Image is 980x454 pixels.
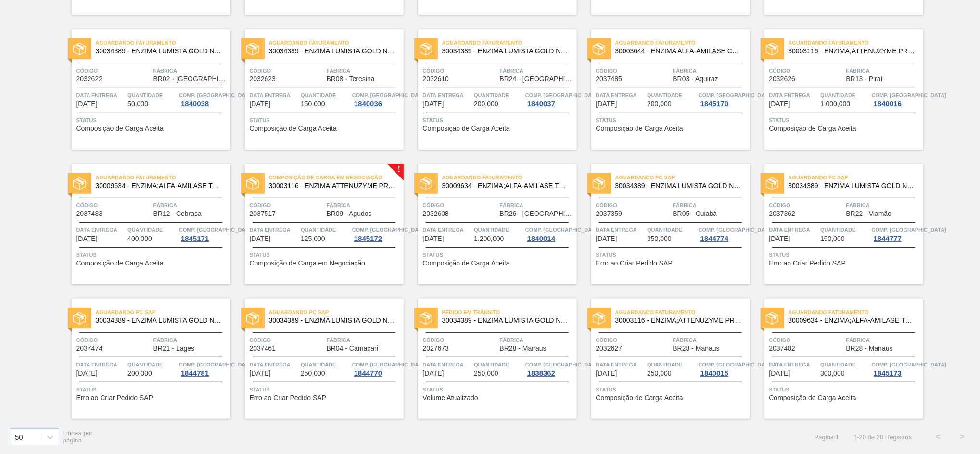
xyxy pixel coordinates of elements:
[820,225,869,235] span: Quantidade
[76,385,228,394] span: Status
[76,76,103,83] span: 2032622
[596,335,671,345] span: Código
[179,90,228,108] a: Comp. [GEOGRAPHIC_DATA]1840038
[269,307,404,317] span: Aguardando PC SAP
[766,312,778,325] img: status
[230,164,404,284] a: !statusComposição de Carga em Negociação30003116 - ENZIMA;ATTENUZYME PRO;NOVOZYMES;Código2037517F...
[699,90,748,108] a: Comp. [GEOGRAPHIC_DATA]1845170
[352,225,401,242] a: Comp. [GEOGRAPHIC_DATA]1845172
[76,394,153,402] span: Erro ao Criar Pedido SAP
[423,210,449,217] span: 2032608
[327,66,401,76] span: Fábrica
[872,225,921,242] a: Comp. [GEOGRAPHIC_DATA]1844777
[76,345,103,352] span: 2037474
[250,235,271,242] span: 07/10/2025
[423,115,574,125] span: Status
[474,370,498,377] span: 250,000
[423,394,478,402] span: Volume Atualizado
[474,225,523,235] span: Quantidade
[872,100,904,108] div: 1840016
[96,317,223,324] span: 30034389 - ENZIMA LUMISTA GOLD NOVONESIS 25KG
[846,210,892,217] span: BR22 - Viamão
[442,182,569,189] span: 30009634 - ENZIMA;ALFA-AMILASE TERMOESTÁVEL;TERMAMY
[820,90,869,100] span: Quantidade
[179,360,254,369] span: Comp. Carga
[846,335,921,345] span: Fábrica
[846,76,883,83] span: BR13 - Piraí
[525,90,574,108] a: Comp. [GEOGRAPHIC_DATA]1840037
[250,394,327,402] span: Erro ao Criar Pedido SAP
[872,235,904,242] div: 1844777
[872,90,946,100] span: Comp. Carga
[474,360,523,369] span: Quantidade
[500,335,574,345] span: Fábrica
[352,90,401,108] a: Comp. [GEOGRAPHIC_DATA]1840036
[57,29,230,150] a: statusAguardando Faturamento30034389 - ENZIMA LUMISTA GOLD NOVONESIS 25KGCódigo2032622FábricaBR02...
[474,101,498,108] span: 200,000
[301,360,350,369] span: Quantidade
[250,385,401,394] span: Status
[127,235,152,242] span: 400,000
[250,101,271,108] span: 05/10/2025
[872,360,946,369] span: Comp. Carga
[853,433,912,441] span: 1 - 20 de 20 Registros
[750,299,923,419] a: statusAguardando Faturamento30009634 - ENZIMA;ALFA-AMILASE TERMOESTÁVEL;TERMAMYCódigo2037482Fábri...
[577,29,750,150] a: statusAguardando Faturamento30003644 - ENZIMA ALFA-AMILASE CEREMIX FLEX MALTOGECódigo2037485Fábri...
[769,90,818,100] span: Data entrega
[872,90,921,108] a: Comp. [GEOGRAPHIC_DATA]1840016
[250,370,271,377] span: 17/10/2025
[673,345,720,352] span: BR28 - Manaus
[352,360,427,369] span: Comp. Carga
[423,250,574,260] span: Status
[153,201,228,210] span: Fábrica
[500,201,574,210] span: Fábrica
[769,225,818,235] span: Data entrega
[250,250,401,260] span: Status
[63,429,93,444] span: Linhas por página
[766,177,778,190] img: status
[327,345,378,352] span: BR04 - Camaçari
[815,433,839,441] span: Página : 1
[301,225,350,235] span: Quantidade
[76,201,151,210] span: Código
[926,425,950,449] button: <
[179,369,211,377] div: 1844781
[596,394,683,402] span: Composição de Carga Aceita
[673,66,748,76] span: Fábrica
[153,76,228,83] span: BR02 - Sergipe
[423,370,444,377] span: 28/10/2025
[596,90,645,100] span: Data entrega
[596,260,673,267] span: Erro ao Criar Pedido SAP
[596,101,617,108] span: 06/10/2025
[423,225,472,235] span: Data entrega
[127,370,152,377] span: 200,000
[647,225,696,235] span: Quantidade
[673,76,718,83] span: BR03 - Aquiraz
[301,101,325,108] span: 150,000
[769,66,844,76] span: Código
[76,101,98,108] span: 05/10/2025
[76,235,98,242] span: 07/10/2025
[327,76,375,83] span: BR08 - Teresina
[596,115,748,125] span: Status
[423,335,497,345] span: Código
[179,235,211,242] div: 1845171
[525,360,574,377] a: Comp. [GEOGRAPHIC_DATA]1838362
[76,90,126,100] span: Data entrega
[230,29,404,150] a: statusAguardando Faturamento30034389 - ENZIMA LUMISTA GOLD NOVONESIS 25KGCódigo2032623FábricaBR08...
[789,317,916,324] span: 30009634 - ENZIMA;ALFA-AMILASE TERMOESTÁVEL;TERMAMY
[73,43,86,55] img: status
[647,235,672,242] span: 350,000
[269,173,404,182] span: Composição de Carga em Negociação
[596,66,671,76] span: Código
[423,385,574,394] span: Status
[596,370,617,377] span: 30/10/2025
[442,317,569,324] span: 30034389 - ENZIMA LUMISTA GOLD NOVONESIS 25KG
[269,48,396,55] span: 30034389 - ENZIMA LUMISTA GOLD NOVONESIS 25KG
[673,335,748,345] span: Fábrica
[872,360,921,377] a: Comp. [GEOGRAPHIC_DATA]1845173
[76,260,164,267] span: Composição de Carga Aceita
[442,48,569,55] span: 30034389 - ENZIMA LUMISTA GOLD NOVONESIS 25KG
[73,177,86,190] img: status
[423,125,510,132] span: Composição de Carga Aceita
